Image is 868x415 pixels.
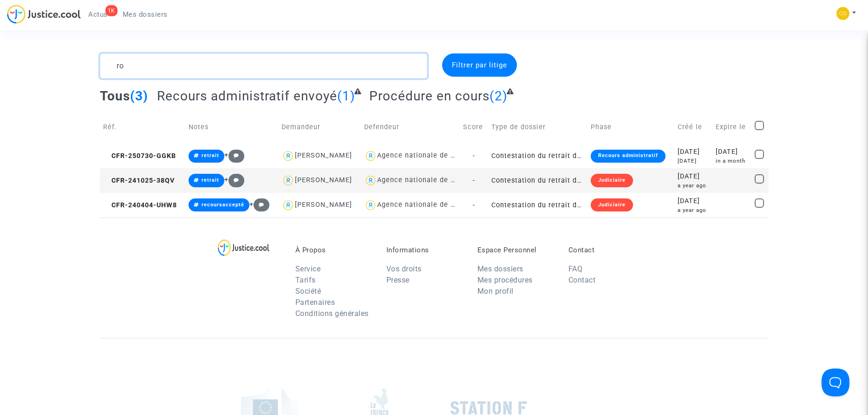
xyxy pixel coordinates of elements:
[361,111,460,144] td: Defendeur
[364,149,378,163] img: icon-user.svg
[249,200,269,208] span: +
[295,264,321,273] a: Service
[81,7,115,21] a: 1KActus
[295,276,316,284] a: Tarifs
[386,276,410,284] a: Presse
[103,177,175,184] span: CFR-241025-38QV
[678,147,709,157] div: [DATE]
[295,152,352,159] div: [PERSON_NAME]
[224,176,244,184] span: +
[278,111,360,144] td: Demandeur
[130,88,148,104] span: (3)
[115,7,175,21] a: Mes dossiers
[674,111,712,144] td: Créé le
[103,152,176,160] span: CFR-250730-GGKB
[377,201,479,209] div: Agence nationale de l'habitat
[364,198,378,212] img: icon-user.svg
[488,111,587,144] td: Type de dossier
[185,111,278,144] td: Notes
[836,7,849,20] img: 5a13cfc393247f09c958b2f13390bacc
[103,201,177,209] span: CFR-240404-UHW8
[281,198,295,212] img: icon-user.svg
[712,111,751,144] td: Expire le
[295,246,372,254] p: À Propos
[591,150,666,163] div: Recours administratif
[281,149,295,163] img: icon-user.svg
[477,276,533,284] a: Mes procédures
[224,151,244,159] span: +
[477,287,514,296] a: Mon profil
[587,111,674,144] td: Phase
[678,206,709,214] div: a year ago
[202,202,244,208] span: recoursaccepté
[450,401,527,415] img: stationf.png
[716,157,748,165] div: in a month
[477,264,523,273] a: Mes dossiers
[337,88,355,104] span: (1)
[100,111,186,144] td: Réf.
[281,174,295,187] img: icon-user.svg
[202,152,219,158] span: retrait
[460,111,488,144] td: Score
[377,152,479,159] div: Agence nationale de l'habitat
[377,176,479,184] div: Agence nationale de l'habitat
[568,276,596,284] a: Contact
[489,88,508,104] span: (2)
[568,246,646,254] p: Contact
[473,201,475,209] span: -
[591,198,633,211] div: Judiciaire
[7,5,81,24] img: jc-logo.svg
[568,264,583,273] a: FAQ
[477,246,555,254] p: Espace Personnel
[105,5,117,16] div: 1K
[452,61,507,69] span: Filtrer par litige
[678,171,709,182] div: [DATE]
[678,182,709,190] div: a year ago
[591,174,633,187] div: Judiciaire
[488,193,587,217] td: Contestation du retrait de [PERSON_NAME] par l'ANAH (mandataire)
[473,177,475,184] span: -
[488,144,587,168] td: Contestation du retrait de [PERSON_NAME] par l'ANAH (mandataire)
[123,10,168,19] span: Mes dossiers
[295,176,352,184] div: [PERSON_NAME]
[88,10,108,19] span: Actus
[822,369,849,396] iframe: Help Scout Beacon - Open
[678,196,709,206] div: [DATE]
[716,147,748,157] div: [DATE]
[295,287,321,296] a: Société
[369,88,489,104] span: Procédure en cours
[678,157,709,165] div: [DATE]
[157,88,337,104] span: Recours administratif envoyé
[295,309,369,318] a: Conditions générales
[100,88,130,104] span: Tous
[218,239,269,256] img: logo-lg.svg
[473,152,475,160] span: -
[295,201,352,209] div: [PERSON_NAME]
[364,174,378,187] img: icon-user.svg
[386,264,422,273] a: Vos droits
[386,246,463,254] p: Informations
[202,177,219,183] span: retrait
[295,298,335,307] a: Partenaires
[488,168,587,193] td: Contestation du retrait de [PERSON_NAME] par l'ANAH (mandataire)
